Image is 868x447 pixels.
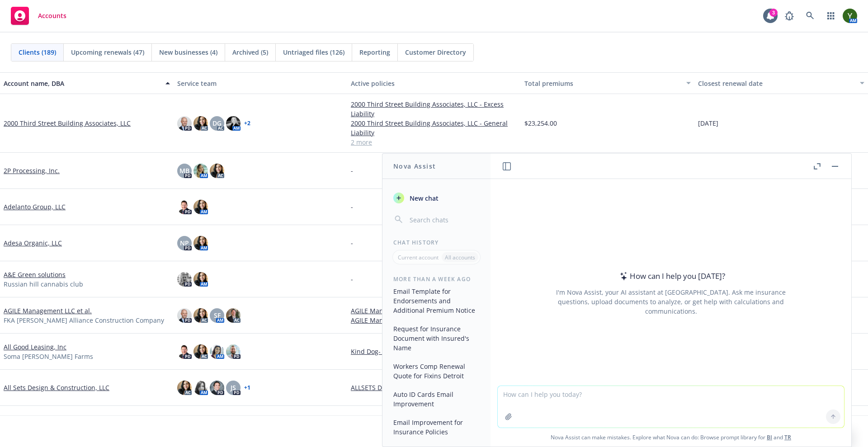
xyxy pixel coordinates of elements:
img: photo [193,381,208,395]
img: photo [177,116,192,131]
button: Total premiums [521,72,694,94]
span: [DATE] [698,118,718,128]
button: Active policies [347,72,521,94]
span: Accounts [38,12,66,19]
div: Total premiums [524,79,681,88]
a: TR [784,433,791,441]
span: - [351,274,353,284]
img: photo [843,9,857,23]
a: + 2 [244,121,250,126]
div: More than a week ago [382,275,491,283]
img: photo [177,272,192,287]
div: Service team [177,79,344,88]
a: 2000 Third Street Building Associates, LLC - Excess Liability [351,99,517,118]
div: Active policies [351,79,517,88]
img: photo [210,164,224,178]
a: BI [767,433,772,441]
span: Archived (5) [232,47,268,57]
button: Service team [174,72,347,94]
a: ALLSETS DESIGN AND CONSTRUCTION [351,383,517,392]
img: photo [193,308,208,323]
img: photo [177,344,192,359]
a: Adesa Organic, LLC [4,238,62,248]
div: How can I help you [DATE]? [617,270,725,282]
a: Switch app [822,7,840,25]
img: photo [193,116,208,131]
a: Adelanto Group, LLC [4,202,66,212]
a: All Sets Design & Construction, LLC [4,383,109,392]
span: SF [214,311,221,320]
span: FKA [PERSON_NAME] Alliance Construction Company [4,315,164,325]
span: DG [212,118,222,128]
span: NP [180,238,189,248]
button: Request for Insurance Document with Insured's Name [390,321,483,355]
a: All Good Leasing, Inc [4,342,66,352]
img: photo [193,344,208,359]
a: 2 more [351,137,517,147]
img: photo [177,200,192,214]
img: photo [210,381,224,395]
span: Nova Assist can make mistakes. Explore what Nova can do: Browse prompt library for and [494,428,848,447]
img: photo [226,116,241,131]
span: - [351,202,353,212]
img: photo [177,308,192,323]
button: Email Improvement for Insurance Policies [390,415,483,439]
input: Search chats [408,213,480,226]
img: photo [193,200,208,214]
img: photo [210,344,224,359]
span: Untriaged files (126) [283,47,344,57]
span: JS [231,383,236,392]
span: New chat [408,193,439,203]
button: Workers Comp Renewal Quote for Fixins Detroit [390,359,483,383]
a: AGILE Management LLC et al. [4,306,92,315]
div: 3 [769,9,778,17]
a: AGILE Management LLC et al. - Commercial Package [351,315,517,325]
a: A&E Green solutions [4,270,66,279]
span: New businesses (4) [159,47,217,57]
div: Closest renewal date [698,79,854,88]
div: Chat History [382,239,491,246]
button: Closest renewal date [694,72,868,94]
div: Account name, DBA [4,79,160,88]
img: photo [193,164,208,178]
button: New chat [390,190,483,206]
button: Email Template for Endorsements and Additional Premium Notice [390,284,483,318]
img: photo [193,236,208,250]
p: Current account [398,254,439,261]
a: Accounts [7,3,70,28]
img: photo [193,272,208,287]
span: - [351,166,353,175]
a: 2P Processing, Inc. [4,166,60,175]
span: Soma [PERSON_NAME] Farms [4,352,93,361]
a: 2000 Third Street Building Associates, LLC - General Liability [351,118,517,137]
a: 2000 Third Street Building Associates, LLC [4,118,131,128]
span: Customer Directory [405,47,466,57]
a: Kind Dog- Cult Bond [351,347,517,356]
p: All accounts [445,254,475,261]
span: Clients (189) [19,47,56,57]
span: Upcoming renewals (47) [71,47,144,57]
a: AGILE Management LLC et al. - Excess Liability [351,306,517,315]
img: photo [226,344,241,359]
span: - [351,238,353,248]
span: Russian hill cannabis club [4,279,83,289]
span: $23,254.00 [524,118,557,128]
h1: Nova Assist [393,161,436,171]
span: Reporting [359,47,390,57]
div: I'm Nova Assist, your AI assistant at [GEOGRAPHIC_DATA]. Ask me insurance questions, upload docum... [544,287,798,316]
a: + 1 [244,385,250,391]
img: photo [226,308,241,323]
button: Auto ID Cards Email Improvement [390,387,483,411]
img: photo [177,381,192,395]
span: MB [179,166,189,175]
a: Search [801,7,819,25]
a: Report a Bug [780,7,798,25]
